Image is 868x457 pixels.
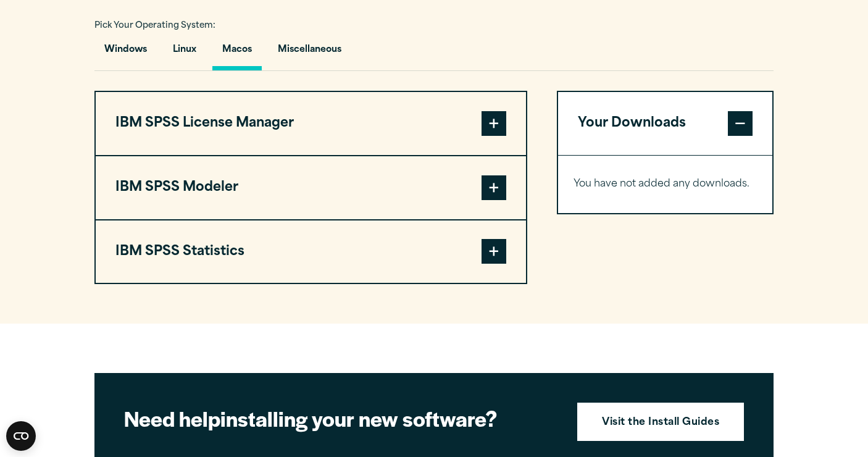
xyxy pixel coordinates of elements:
strong: Need help [124,403,220,433]
button: Open CMP widget [6,421,36,451]
button: IBM SPSS Statistics [96,220,526,283]
button: Linux [163,35,206,70]
p: You have not added any downloads. [574,175,757,193]
button: Miscellaneous [268,35,351,70]
strong: Visit the Install Guides [602,415,719,431]
button: Windows [94,35,157,70]
a: Visit the Install Guides [577,403,744,441]
span: Pick Your Operating System: [94,22,215,30]
button: Macos [212,35,262,70]
button: IBM SPSS License Manager [96,92,526,155]
button: IBM SPSS Modeler [96,156,526,219]
button: Your Downloads [558,92,772,155]
div: Your Downloads [558,155,772,213]
h2: installing your new software? [124,405,556,432]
